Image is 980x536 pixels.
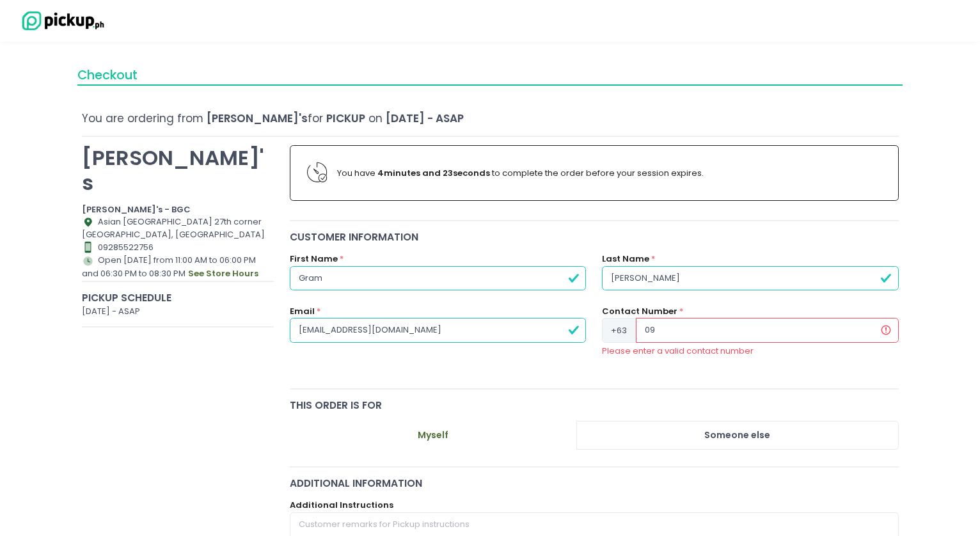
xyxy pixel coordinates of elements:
[290,305,315,318] label: Email
[602,266,898,290] input: Last Name
[602,253,649,265] label: Last Name
[290,476,899,491] div: Additional Information
[82,145,274,195] p: [PERSON_NAME]'s
[290,230,899,244] div: Customer Information
[82,241,274,254] div: 09285522756
[576,421,899,450] button: Someone else
[290,421,899,450] div: Large button group
[82,305,274,318] div: [DATE] - ASAP
[377,167,490,179] b: 4 minutes and 23 seconds
[82,290,274,305] div: Pickup Schedule
[290,421,577,450] button: Myself
[290,499,393,512] label: Additional Instructions
[290,398,899,413] div: this order is for
[290,318,586,342] input: Email
[77,66,903,86] div: Checkout
[187,267,259,281] button: see store hours
[386,111,464,126] span: [DATE] - ASAP
[82,203,191,216] b: [PERSON_NAME]'s - BGC
[602,318,636,342] span: +63
[16,10,106,32] img: logo
[207,111,308,126] span: [PERSON_NAME]'s
[290,266,586,290] input: First Name
[337,167,881,180] div: You have to complete the order before your session expires.
[82,111,899,127] div: You are ordering from for on
[290,253,338,265] label: First Name
[326,111,365,126] span: Pickup
[602,345,898,358] div: Please enter a valid contact number
[82,216,274,241] div: Asian [GEOGRAPHIC_DATA] 27th corner [GEOGRAPHIC_DATA], [GEOGRAPHIC_DATA]
[82,254,274,281] div: Open [DATE] from 11:00 AM to 06:00 PM and 06:30 PM to 08:30 PM
[602,305,677,318] label: Contact Number
[636,318,898,342] input: Contact Number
